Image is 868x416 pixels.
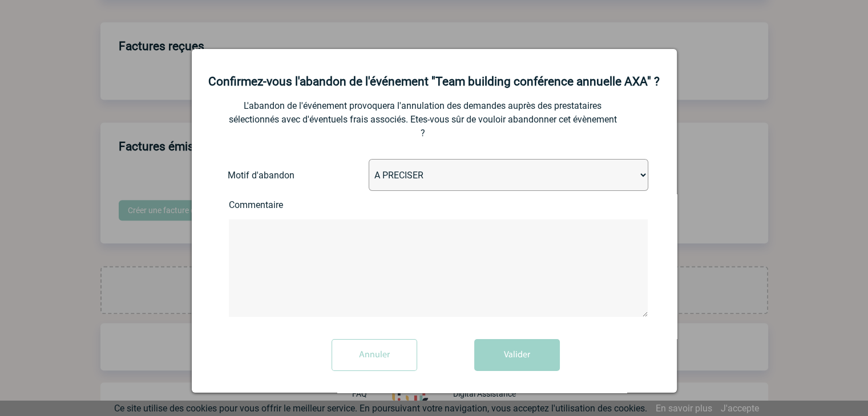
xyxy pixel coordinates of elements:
h2: Confirmez-vous l'abandon de l'événement "Team building conférence annuelle AXA" ? [206,75,663,88]
p: L'abandon de l'événement provoquera l'annulation des demandes auprès des prestataires sélectionné... [229,99,617,140]
input: Annuler [332,339,417,371]
label: Commentaire [229,199,320,210]
label: Motif d'abandon [228,170,316,181]
button: Valider [474,339,560,371]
